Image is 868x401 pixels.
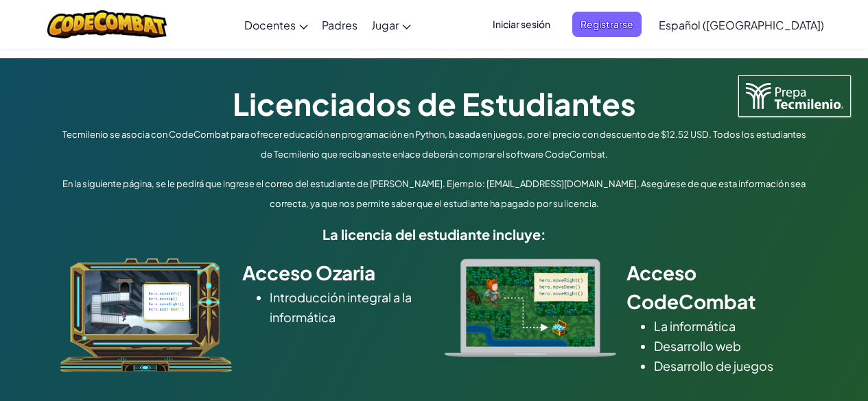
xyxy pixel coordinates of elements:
[270,289,412,325] font: Introducción integral a la informática
[322,226,546,243] font: La licencia del estudiante incluye:
[572,12,642,37] button: Registrarse
[62,129,806,160] font: Tecmilenio se asocia con CodeCombat para ofrecer educación en programación en Python, basada en j...
[652,6,831,43] a: Español ([GEOGRAPHIC_DATA])
[493,18,550,30] font: Iniciar sesión
[60,258,232,372] img: ozaria_acodus.png
[626,260,756,313] font: Acceso CodeCombat
[47,10,167,38] img: Logotipo de CodeCombat
[244,18,296,32] font: Docentes
[315,6,364,43] a: Padres
[371,18,399,32] font: Jugar
[237,6,315,43] a: Docentes
[738,75,851,117] img: Logotipo de Tecmilenio
[364,6,418,43] a: Jugar
[484,12,559,37] button: Iniciar sesión
[659,18,824,32] font: Español ([GEOGRAPHIC_DATA])
[445,258,616,357] img: type_real_code.png
[62,178,806,209] font: En la siguiente página, se le pedirá que ingrese el correo del estudiante de [PERSON_NAME]. Ejemp...
[580,18,633,30] font: Registrarse
[233,84,636,123] font: Licenciados de Estudiantes
[654,358,773,374] font: Desarrollo de juegos
[654,338,741,354] font: Desarrollo web
[242,260,375,284] font: Acceso Ozaria
[654,318,736,334] font: La informática
[322,18,357,32] font: Padres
